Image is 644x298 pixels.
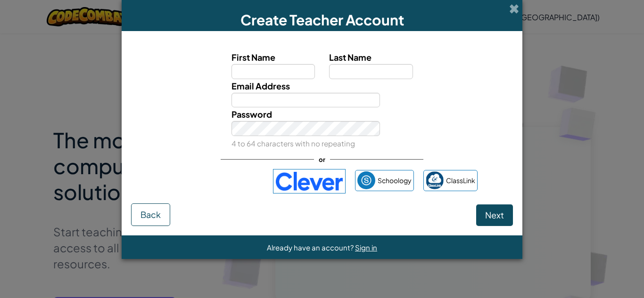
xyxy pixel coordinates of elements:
[131,203,170,226] button: Back
[231,81,290,91] span: Email Address
[378,174,412,187] span: Schoology
[273,169,346,193] img: clever-logo-blue.png
[485,209,504,220] span: Next
[446,174,475,187] span: ClassLink
[314,153,330,166] span: or
[231,52,275,63] span: First Name
[162,171,268,192] iframe: Sign in with Google Button
[231,139,355,148] small: 4 to 64 characters with no repeating
[329,52,372,63] span: Last Name
[476,204,513,226] button: Next
[231,109,272,120] span: Password
[357,171,375,189] img: schoology.png
[240,11,404,29] span: Create Teacher Account
[426,171,444,189] img: classlink-logo-small.png
[355,243,377,252] a: Sign in
[140,209,161,220] span: Back
[267,243,355,252] span: Already have an account?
